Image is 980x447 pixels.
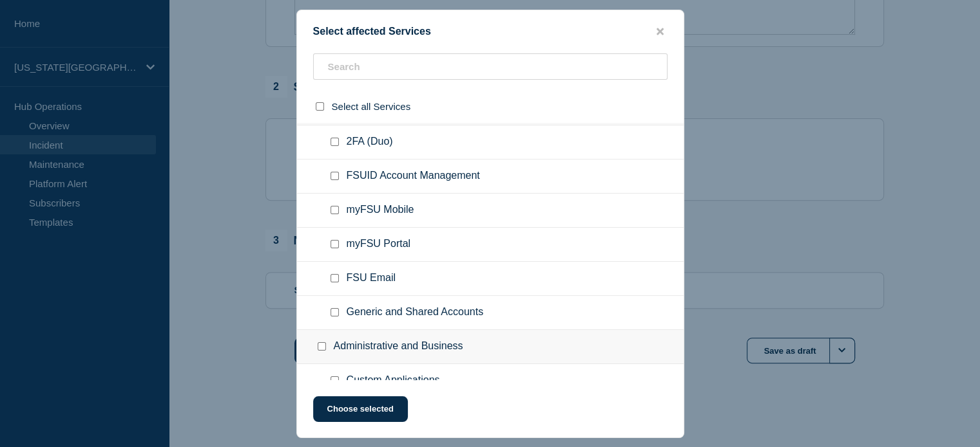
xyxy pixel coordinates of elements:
[331,138,339,146] input: 2FA (Duo) checkbox
[316,102,324,111] input: select all checkbox
[331,376,339,385] input: Custom Applications checkbox
[347,306,484,319] span: Generic and Shared Accounts
[297,330,684,364] div: Administrative and Business
[313,396,408,422] button: Choose selected
[331,172,339,180] input: FSUID Account Management checkbox
[331,308,339,316] input: Generic and Shared Accounts checkbox
[347,136,393,149] span: 2FA (Duo)
[347,204,414,217] span: myFSU Mobile
[347,374,440,387] span: Custom Applications
[653,26,668,38] button: close button
[331,240,339,248] input: myFSU Portal checkbox
[331,206,339,214] input: myFSU Mobile checkbox
[347,238,411,251] span: myFSU Portal
[297,26,684,38] div: Select affected Services
[347,272,396,285] span: FSU Email
[347,170,480,183] span: FSUID Account Management
[313,53,668,80] input: Search
[318,342,326,351] input: Administrative and Business checkbox
[332,101,411,112] span: Select all Services
[331,274,339,282] input: FSU Email checkbox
